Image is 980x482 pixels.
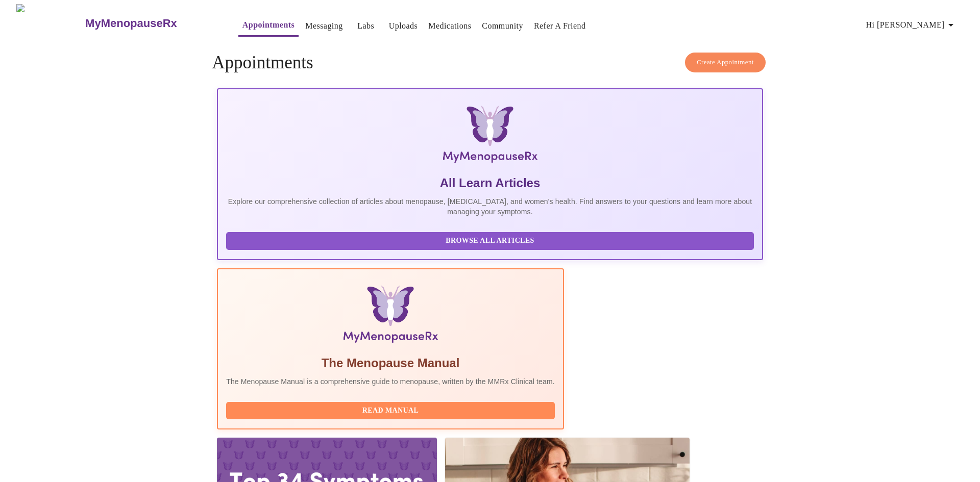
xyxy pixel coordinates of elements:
button: Messaging [301,16,347,36]
span: Create Appointment [697,57,754,68]
img: MyMenopauseRx Logo [16,4,84,42]
a: Read Manual [226,405,557,414]
a: Community [482,19,523,33]
button: Refer a Friend [530,16,590,36]
span: Read Manual [236,404,545,417]
span: Hi [PERSON_NAME] [866,18,957,32]
button: Medications [424,16,475,36]
button: Labs [350,16,382,36]
span: Browse All Articles [236,235,744,247]
button: Uploads [385,16,422,36]
button: Appointments [238,15,299,37]
h5: All Learn Articles [226,175,754,191]
h3: MyMenopauseRx [85,17,177,30]
a: Messaging [305,19,342,33]
img: MyMenopauseRx Logo [308,106,672,167]
a: Labs [357,19,374,33]
button: Create Appointment [685,53,766,72]
a: Refer a Friend [534,19,586,33]
a: MyMenopauseRx [84,6,218,41]
button: Community [478,16,527,36]
a: Uploads [389,19,418,33]
button: Browse All Articles [226,232,754,250]
a: Browse All Articles [226,236,756,244]
img: Menopause Manual [278,286,502,347]
button: Read Manual [226,402,555,420]
a: Appointments [242,18,295,32]
h5: The Menopause Manual [226,355,555,371]
a: Medications [428,19,471,33]
p: Explore our comprehensive collection of articles about menopause, [MEDICAL_DATA], and women's hea... [226,196,754,217]
button: Hi [PERSON_NAME] [862,15,961,35]
h4: Appointments [212,53,768,73]
p: The Menopause Manual is a comprehensive guide to menopause, written by the MMRx Clinical team. [226,376,555,387]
